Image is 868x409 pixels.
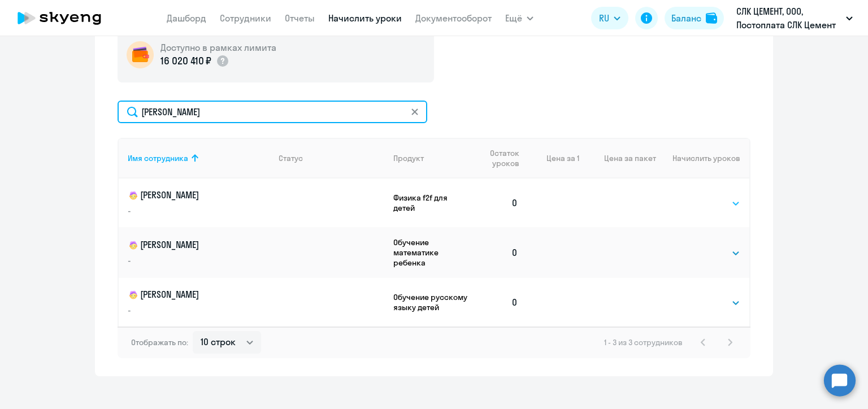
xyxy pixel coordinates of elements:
button: СЛК ЦЕМЕНТ, ООО, Постоплата СЛК Цемент [731,5,858,32]
a: Отчеты [285,12,315,24]
td: 0 [470,179,527,227]
a: child[PERSON_NAME]- [128,189,270,217]
p: Обучение русскому языку детей [393,292,470,312]
p: Физика f2f для детей [393,193,470,213]
th: Цена за 1 [527,138,579,179]
div: Продукт [393,153,470,163]
a: child[PERSON_NAME]- [128,288,270,316]
button: Ещё [505,7,533,29]
img: balance [706,12,717,24]
td: 0 [470,227,527,278]
div: Статус [279,153,303,163]
span: 1 - 3 из 3 сотрудников [604,337,683,347]
button: Балансbalance [665,7,724,29]
span: Остаток уроков [479,148,519,168]
p: - [128,304,254,316]
th: Начислить уроков [656,138,749,179]
p: - [128,254,254,267]
p: СЛК ЦЕМЕНТ, ООО, Постоплата СЛК Цемент [736,5,841,32]
button: RU [591,7,628,29]
span: Ещё [505,11,522,25]
h5: Доступно в рамках лимита [160,41,276,54]
th: Цена за пакет [579,138,656,179]
a: Начислить уроки [328,12,402,24]
p: 16 020 410 ₽ [160,54,211,68]
td: 0 [470,278,527,327]
input: Поиск по имени, email, продукту или статусу [118,101,427,123]
p: Обучение математике ребенка [393,237,470,268]
img: wallet-circle.png [127,41,154,68]
img: child [128,190,139,201]
div: Статус [279,153,385,163]
div: Продукт [393,153,424,163]
a: child[PERSON_NAME]- [128,238,270,267]
span: Отображать по: [131,337,188,347]
a: Дашборд [167,12,206,24]
a: Документооборот [415,12,492,24]
div: Имя сотрудника [128,153,270,163]
div: Баланс [671,11,701,25]
p: [PERSON_NAME] [128,238,254,252]
p: - [128,204,254,217]
p: [PERSON_NAME] [128,189,254,202]
p: [PERSON_NAME] [128,288,254,302]
div: Имя сотрудника [128,153,188,163]
img: child [128,240,139,251]
div: Остаток уроков [479,148,527,168]
span: RU [599,11,609,25]
img: child [128,289,139,301]
a: Сотрудники [220,12,271,24]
